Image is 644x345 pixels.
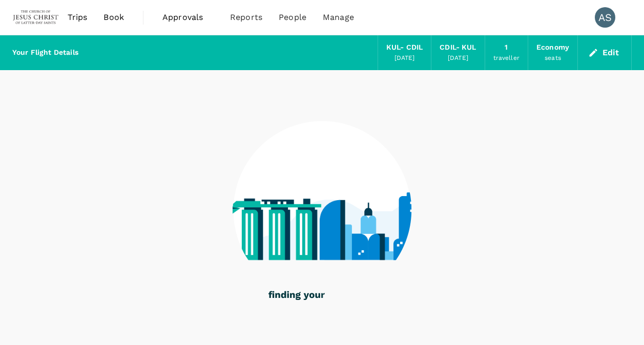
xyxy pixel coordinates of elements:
[505,42,508,53] div: 1
[12,6,59,29] img: The Malaysian Church of Jesus Christ of Latter-day Saints
[162,11,214,24] span: Approvals
[12,47,78,58] div: Your Flight Details
[386,42,423,53] div: KUL - CDIL
[323,11,354,24] span: Manage
[545,53,561,63] div: seats
[394,53,415,63] div: [DATE]
[279,11,306,24] span: People
[586,45,623,61] button: Edit
[440,42,476,53] div: CDIL - KUL
[536,42,569,53] div: Economy
[230,11,262,24] span: Reports
[595,7,615,28] div: AS
[268,291,357,300] g: finding your flights
[448,53,468,63] div: [DATE]
[103,11,124,24] span: Book
[493,53,520,63] div: traveller
[68,11,88,24] span: Trips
